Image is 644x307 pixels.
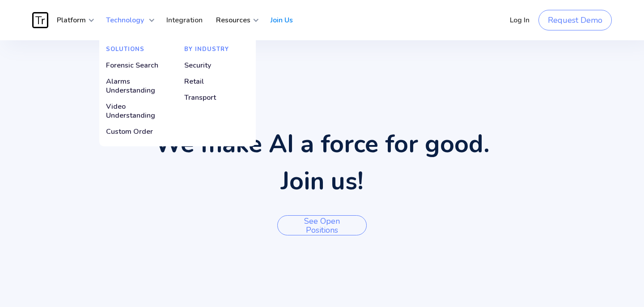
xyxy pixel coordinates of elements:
strong: Platform [57,15,86,25]
a: Alarms Understanding [99,73,178,98]
h1: We make AI a force for good. Join us! [155,126,490,200]
div: Platform [50,7,95,34]
a: Video Understanding [99,98,178,124]
a: Integration [160,7,209,34]
div: Retail [184,77,204,86]
strong: Resources [216,15,250,25]
nav: Technology [99,34,256,146]
a: Forensic Search [99,57,178,73]
a: Join Us [264,7,300,34]
div: Forensic Search [106,61,158,70]
div: Technology [99,7,155,34]
strong: By Industry [184,45,229,53]
div: Custom Order [106,127,153,136]
strong: Solutions [106,45,144,53]
a: Transport [178,90,256,106]
a: Request Demo [538,10,612,30]
a: home [32,12,50,28]
a: Log In [503,7,536,34]
a: Security [178,57,256,73]
a: Custom Order [99,124,178,140]
div: Alarms Understanding [106,77,171,95]
a: Retail [178,73,256,90]
div: Transport [184,93,216,102]
div: Video Understanding [106,102,171,120]
a: See open positions [277,215,367,235]
strong: Technology [106,15,144,25]
img: Traces Logo [32,12,48,28]
div: Security [184,61,211,70]
div: Resources [209,7,259,34]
